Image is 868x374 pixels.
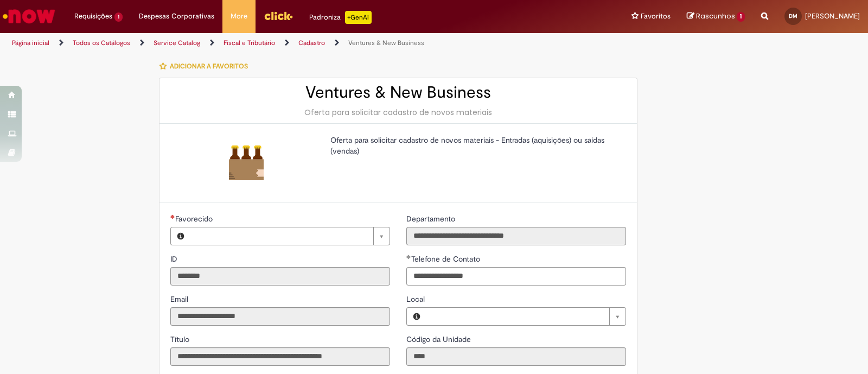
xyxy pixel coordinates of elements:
[330,135,618,156] p: Oferta para solicitar cadastro de novos materiais - Entradas (aquisições) ou saídas (vendas)
[687,11,745,22] a: Rascunhos
[406,267,626,286] input: Telefone de Contato
[298,39,325,47] a: Cadastro
[406,294,427,304] span: Local
[12,39,49,47] a: Página inicial
[641,11,671,22] span: Favoritos
[139,11,214,22] span: Despesas Corporativas
[264,8,293,24] img: click_logo_yellow_360x200.png
[737,12,745,22] span: 1
[170,307,390,326] input: Email
[696,11,735,21] span: Rascunhos
[805,11,860,21] span: [PERSON_NAME]
[170,294,190,304] span: Somente leitura - Email
[170,267,390,286] input: ID
[407,308,426,325] button: Local, Visualizar este registro
[1,5,57,27] img: ServiceNow
[406,255,411,259] span: Obrigatório Preenchido
[426,308,626,325] a: Limpar campo Local
[170,334,192,345] label: Somente leitura - Título
[406,334,473,344] span: Somente leitura - Código da Unidade
[170,84,626,102] h2: Ventures & New Business
[406,214,457,224] span: Somente leitura - Departamento
[348,39,424,47] a: Ventures & New Business
[229,145,264,180] img: Ventures & New Business
[170,214,175,219] span: Necessários
[170,294,190,305] label: Somente leitura - Email
[345,11,372,24] p: +GenAi
[309,11,372,24] div: Padroniza
[170,107,626,118] div: Oferta para solicitar cadastro de novos materiais
[170,347,390,366] input: Título
[170,334,192,344] span: Somente leitura - Título
[114,12,123,22] span: 1
[406,334,473,345] label: Somente leitura - Código da Unidade
[170,62,248,71] span: Adicionar a Favoritos
[74,11,112,22] span: Requisições
[406,213,457,224] label: Somente leitura - Departamento
[154,39,200,47] a: Service Catalog
[224,39,275,47] a: Fiscal e Tributário
[406,227,626,245] input: Departamento
[231,11,247,22] span: More
[8,33,571,53] ul: Trilhas de página
[159,55,254,78] button: Adicionar a Favoritos
[73,39,130,47] a: Todos os Catálogos
[190,227,390,245] a: Limpar campo Favorecido
[170,253,180,264] label: Somente leitura - ID
[406,347,626,366] input: Código da Unidade
[789,12,797,20] span: DM
[411,254,482,264] span: Telefone de Contato
[171,227,190,245] button: Favorecido, Visualizar este registro
[175,214,215,224] span: Necessários - Favorecido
